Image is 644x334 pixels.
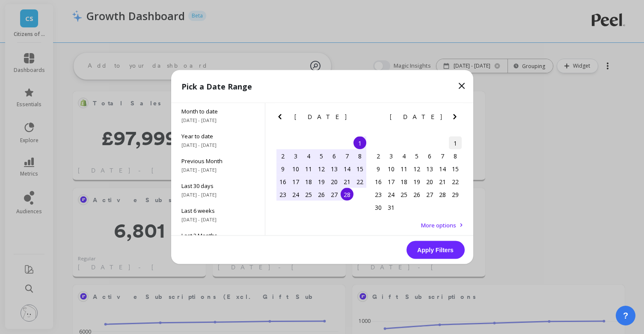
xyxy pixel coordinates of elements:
[181,191,255,198] span: [DATE] - [DATE]
[372,137,462,214] div: month 2025-03
[390,113,443,120] span: [DATE]
[450,112,463,125] button: Next Month
[341,149,353,162] div: Choose Friday, February 7th, 2025
[315,149,328,162] div: Choose Wednesday, February 5th, 2025
[315,188,328,201] div: Choose Wednesday, February 26th, 2025
[181,142,255,149] span: [DATE] - [DATE]
[341,188,353,201] div: Choose Friday, February 28th, 2025
[294,113,348,120] span: [DATE]
[385,149,398,162] div: Choose Monday, March 3rd, 2025
[436,188,449,201] div: Choose Friday, March 28th, 2025
[315,175,328,188] div: Choose Wednesday, February 19th, 2025
[353,149,366,162] div: Choose Saturday, February 8th, 2025
[328,175,341,188] div: Choose Thursday, February 20th, 2025
[289,162,302,175] div: Choose Monday, February 10th, 2025
[398,162,410,175] div: Choose Tuesday, March 11th, 2025
[449,162,462,175] div: Choose Saturday, March 15th, 2025
[623,310,628,322] span: ?
[276,188,289,201] div: Choose Sunday, February 23rd, 2025
[410,162,423,175] div: Choose Wednesday, March 12th, 2025
[423,175,436,188] div: Choose Thursday, March 20th, 2025
[421,221,456,229] span: More options
[276,175,289,188] div: Choose Sunday, February 16th, 2025
[181,182,255,190] span: Last 30 days
[410,149,423,162] div: Choose Wednesday, March 5th, 2025
[353,175,366,188] div: Choose Saturday, February 22nd, 2025
[449,149,462,162] div: Choose Saturday, March 8th, 2025
[407,241,465,259] button: Apply Filters
[372,188,385,201] div: Choose Sunday, March 23rd, 2025
[328,188,341,201] div: Choose Thursday, February 27th, 2025
[289,149,302,162] div: Choose Monday, February 3rd, 2025
[436,175,449,188] div: Choose Friday, March 21st, 2025
[449,137,462,149] div: Choose Saturday, March 1st, 2025
[328,149,341,162] div: Choose Thursday, February 6th, 2025
[302,175,315,188] div: Choose Tuesday, February 18th, 2025
[302,188,315,201] div: Choose Tuesday, February 25th, 2025
[276,162,289,175] div: Choose Sunday, February 9th, 2025
[385,188,398,201] div: Choose Monday, March 24th, 2025
[616,306,635,325] button: ?
[353,137,366,149] div: Choose Saturday, February 1st, 2025
[341,175,353,188] div: Choose Friday, February 21st, 2025
[449,188,462,201] div: Choose Saturday, March 29th, 2025
[181,207,255,215] span: Last 6 weeks
[289,175,302,188] div: Choose Monday, February 17th, 2025
[302,162,315,175] div: Choose Tuesday, February 11th, 2025
[372,175,385,188] div: Choose Sunday, March 16th, 2025
[423,188,436,201] div: Choose Thursday, March 27th, 2025
[398,175,410,188] div: Choose Tuesday, March 18th, 2025
[410,188,423,201] div: Choose Wednesday, March 26th, 2025
[370,112,383,125] button: Previous Month
[181,132,255,140] span: Year to date
[276,137,366,201] div: month 2025-02
[398,188,410,201] div: Choose Tuesday, March 25th, 2025
[181,157,255,165] span: Previous Month
[436,149,449,162] div: Choose Friday, March 7th, 2025
[181,167,255,173] span: [DATE] - [DATE]
[181,81,252,92] p: Pick a Date Range
[423,149,436,162] div: Choose Thursday, March 6th, 2025
[302,149,315,162] div: Choose Tuesday, February 4th, 2025
[181,117,255,124] span: [DATE] - [DATE]
[276,149,289,162] div: Choose Sunday, February 2nd, 2025
[449,175,462,188] div: Choose Saturday, March 22nd, 2025
[372,162,385,175] div: Choose Sunday, March 9th, 2025
[398,149,410,162] div: Choose Tuesday, March 4th, 2025
[341,162,353,175] div: Choose Friday, February 14th, 2025
[181,216,255,223] span: [DATE] - [DATE]
[372,149,385,162] div: Choose Sunday, March 2nd, 2025
[181,232,255,239] span: Last 3 Months
[423,162,436,175] div: Choose Thursday, March 13th, 2025
[354,112,368,125] button: Next Month
[385,162,398,175] div: Choose Monday, March 10th, 2025
[436,162,449,175] div: Choose Friday, March 14th, 2025
[410,175,423,188] div: Choose Wednesday, March 19th, 2025
[181,107,255,115] span: Month to date
[385,175,398,188] div: Choose Monday, March 17th, 2025
[275,112,288,125] button: Previous Month
[328,162,341,175] div: Choose Thursday, February 13th, 2025
[289,188,302,201] div: Choose Monday, February 24th, 2025
[353,162,366,175] div: Choose Saturday, February 15th, 2025
[385,201,398,214] div: Choose Monday, March 31st, 2025
[372,201,385,214] div: Choose Sunday, March 30th, 2025
[315,162,328,175] div: Choose Wednesday, February 12th, 2025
